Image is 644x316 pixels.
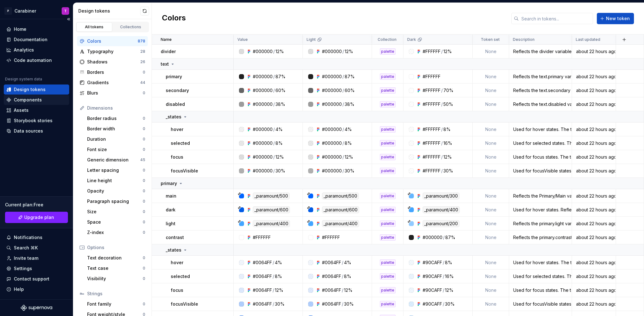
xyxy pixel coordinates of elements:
div: #0064FF [253,273,272,280]
div: Dimensions [87,105,145,111]
div: Space [87,219,143,225]
a: Opacity0 [85,186,148,196]
div: Design tokens [14,86,46,93]
p: hover [171,259,183,266]
a: Border radius0 [85,113,148,123]
div: Used for focus states. The token represents 12% of the Text/Main token [509,154,571,160]
div: palette [380,48,396,55]
td: None [473,270,509,283]
div: Blurs [87,90,143,96]
div: 0 [143,276,145,281]
div: / [273,126,275,133]
div: Current plan : Free [5,202,68,208]
div: Code automation [14,57,52,63]
div: 16% [443,140,452,146]
div: Text decoration [87,255,143,261]
a: Duration0 [85,134,148,144]
div: #FFFFFF [423,140,441,146]
div: _paramount/600 [322,206,359,213]
a: Font family0 [85,299,148,309]
div: / [342,273,343,280]
a: Analytics [4,45,69,55]
p: text [161,61,169,67]
div: 0 [143,168,145,173]
div: 0 [143,230,145,235]
td: None [473,123,509,136]
div: palette [380,273,396,280]
a: Border width0 [85,124,148,134]
div: / [273,87,275,94]
div: Reflects the primary.light variable from the theme object [509,221,571,227]
div: 8% [275,140,283,146]
div: / [443,259,444,266]
div: palette [380,140,396,146]
div: Gradients [87,79,140,86]
div: palette [380,207,396,213]
div: 8% [275,273,282,280]
div: Collections [115,25,147,30]
div: Design tokens [78,8,140,14]
div: palette [380,259,396,266]
div: #FFFFFF [423,74,441,80]
div: Documentation [14,36,47,43]
div: about 22 hours ago [572,101,615,107]
div: Font family [87,301,143,307]
div: / [342,87,344,94]
div: #000000 [322,87,342,94]
a: Storybook stories [4,116,69,126]
div: _paramount/400 [423,206,460,213]
div: #FFFFFF [423,154,441,160]
div: Analytics [14,47,34,53]
div: / [342,74,344,80]
div: #000000 [322,101,342,107]
div: palette [380,87,396,94]
div: #90CAFF [423,273,442,280]
p: Description [513,37,535,42]
div: / [273,168,275,174]
div: 30% [275,168,285,174]
div: about 22 hours ago [572,207,615,213]
div: Letter spacing [87,167,143,173]
div: about 22 hours ago [572,74,615,80]
div: / [273,101,275,107]
td: None [473,70,509,84]
p: focusVisible [171,168,198,174]
div: #FFFFFF [423,101,441,107]
div: Line height [87,177,143,184]
div: #FFFFFF [423,87,441,94]
td: None [473,97,509,111]
div: _paramount/400 [253,220,290,227]
div: about 22 hours ago [572,48,615,55]
div: #0064FF [322,259,341,266]
div: 60% [345,87,355,94]
a: Data sources [4,126,69,136]
div: _paramount/200 [423,220,459,227]
p: Token set [481,37,500,42]
div: Visibility [87,275,143,282]
div: Border width [87,126,143,132]
div: _paramount/500 [253,193,290,199]
div: 38% [345,101,354,107]
a: Visibility0 [85,274,148,284]
div: #000000 [253,48,273,55]
div: 87% [345,74,355,80]
div: Help [14,286,24,292]
a: Shadows26 [77,57,148,67]
a: Code automation [4,55,69,65]
p: Name [161,37,172,42]
div: All tokens [79,25,110,30]
div: / [441,154,443,160]
div: Used for hover states. Reflects the primary.dark variable from the theme object [509,207,571,213]
p: primary [161,180,177,187]
div: about 22 hours ago [572,259,615,266]
div: #000000 [322,126,342,133]
div: / [342,259,343,266]
div: Notifications [14,234,42,241]
td: None [473,231,509,244]
a: Upgrade plan [5,212,68,223]
div: 0 [143,116,145,121]
div: Options [87,244,145,251]
div: Storybook stories [14,117,53,124]
div: 0 [143,199,145,204]
div: / [342,154,344,160]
